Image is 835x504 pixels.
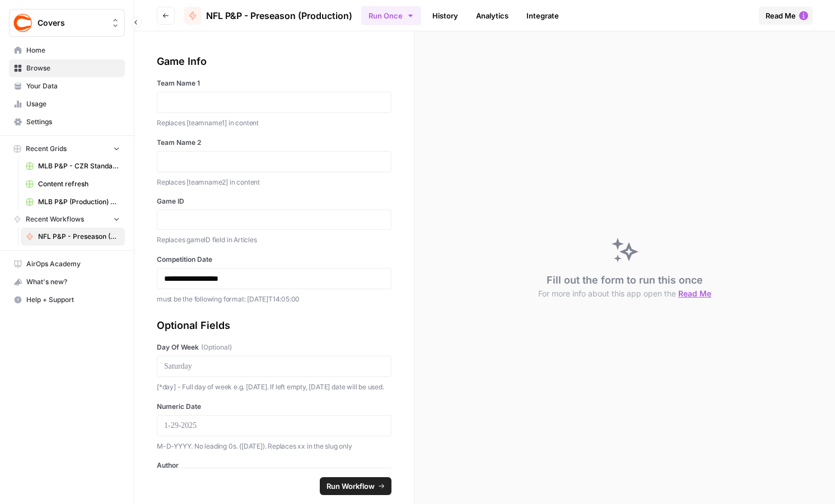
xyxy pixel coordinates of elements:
div: What's new? [10,274,124,290]
span: MLB P&P - CZR Standard (Production) Grid (3) [38,161,120,171]
label: Competition Date [157,255,391,265]
span: Settings [26,117,120,127]
span: MLB P&P (Production) Grid (7) [38,197,120,207]
a: NFL P&P - Preseason (Production) [21,228,125,246]
p: Replaces [teamname2] in content [157,177,391,188]
a: Your Data [9,77,125,95]
div: Optional Fields [157,318,391,333]
span: (Optional) [201,342,232,352]
a: Content refresh [21,175,125,193]
span: NFL P&P - Preseason (Production) [38,232,120,242]
label: Day Of Week [157,342,391,352]
a: Usage [9,95,125,113]
span: Home [26,45,120,55]
a: MLB P&P (Production) Grid (7) [21,193,125,211]
button: Recent Grids [9,140,125,157]
div: Game Info [157,54,391,69]
label: Team Name 1 [157,78,391,88]
span: Content refresh [38,179,120,189]
span: Run Workflow [326,481,375,492]
a: Integrate [520,7,566,25]
span: Your Data [26,81,120,91]
span: NFL P&P - Preseason (Production) [206,9,352,22]
p: M-D-YYYY. No leading 0s. ([DATE]). Replaces xx in the slug only [157,441,391,452]
a: MLB P&P - CZR Standard (Production) Grid (3) [21,157,125,175]
button: For more info about this app open the Read Me [538,288,711,299]
div: Fill out the form to run this once [538,272,711,299]
span: Covers [38,17,105,29]
span: Browse [26,63,120,73]
span: Read Me [678,289,711,298]
span: Read Me [766,10,796,21]
label: Numeric Date [157,402,391,412]
button: Run Workflow [320,477,391,495]
a: Settings [9,113,125,131]
p: [*day] - Full day of week e.g. [DATE]. If left empty, [DATE] date will be used. [157,381,391,393]
label: Team Name 2 [157,138,391,148]
button: Help + Support [9,291,125,309]
a: AirOps Academy [9,255,125,273]
span: Usage [26,99,120,109]
button: Recent Workflows [9,211,125,228]
label: Author [157,460,391,470]
p: Replaces [teamname1] in content [157,117,391,129]
span: Help + Support [26,295,120,305]
p: must be the following format: [DATE]T14:05:00 [157,294,391,305]
img: Covers Logo [13,13,33,33]
span: Recent Grids [26,144,67,154]
a: NFL P&P - Preseason (Production) [184,7,352,25]
button: What's new? [9,273,125,291]
a: History [426,7,465,25]
button: Run Once [361,6,421,25]
p: Replaces gameID field in Articles [157,234,391,246]
span: Recent Workflows [26,214,84,224]
label: Game ID [157,196,391,206]
a: Home [9,41,125,59]
a: Analytics [469,7,515,25]
span: AirOps Academy [26,259,120,269]
a: Browse [9,59,125,77]
button: Read Me [759,7,813,25]
button: Workspace: Covers [9,9,125,37]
